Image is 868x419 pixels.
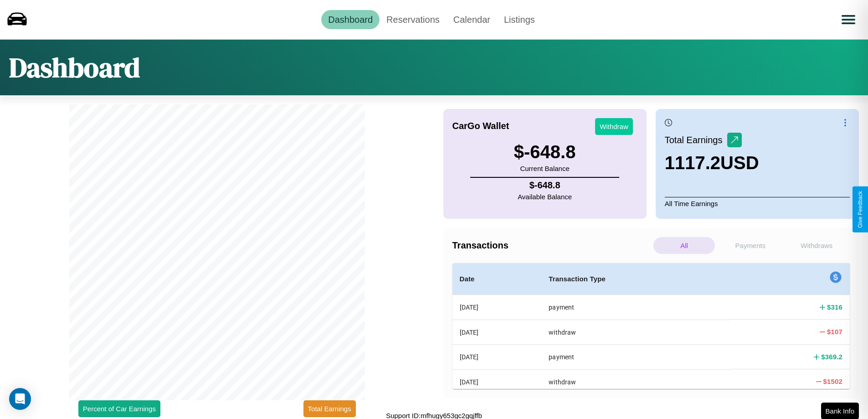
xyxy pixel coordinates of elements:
h3: 1117.2 USD [665,153,759,173]
p: All Time Earnings [665,197,850,210]
h1: Dashboard [9,49,140,86]
button: Withdraw [595,118,633,135]
a: Calendar [447,10,497,29]
p: Current Balance [514,162,576,175]
a: Reservations [380,10,447,29]
th: payment [541,295,730,320]
p: Available Balance [518,191,572,203]
h4: Date [460,274,534,285]
th: [DATE] [452,345,542,369]
p: All [653,237,715,254]
div: Open Intercom Messenger [9,388,31,410]
p: Withdraws [786,237,847,254]
h4: $ 1502 [823,377,842,386]
th: payment [541,345,730,369]
th: [DATE] [452,369,542,394]
button: Total Earnings [303,400,356,417]
th: [DATE] [452,295,542,320]
h4: Transactions [452,240,651,251]
a: Listings [497,10,542,29]
button: Percent of Car Earnings [78,400,160,417]
th: withdraw [541,320,730,344]
button: Open menu [836,7,861,32]
h3: $ -648.8 [514,142,576,162]
div: Give Feedback [857,191,863,228]
a: Dashboard [321,10,380,29]
h4: $ 316 [827,302,842,312]
h4: CarGo Wallet [452,121,509,131]
p: Total Earnings [665,132,727,148]
p: Payments [719,237,781,254]
th: [DATE] [452,320,542,344]
th: withdraw [541,369,730,394]
h4: $ 369.2 [821,352,842,362]
h4: Transaction Type [549,274,723,285]
h4: $ 107 [827,327,842,336]
h4: $ -648.8 [518,180,572,191]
